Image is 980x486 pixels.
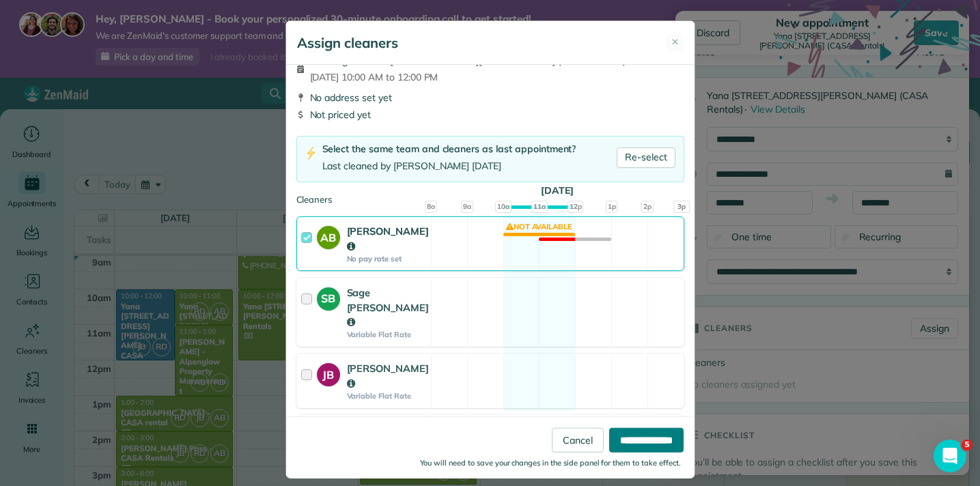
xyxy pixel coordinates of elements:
[317,363,340,383] strong: JB
[347,391,430,401] strong: Variable Flat Rate
[322,159,576,173] div: Last cleaned by [PERSON_NAME] [DATE]
[347,362,430,390] strong: [PERSON_NAME]
[317,287,340,307] strong: SB
[296,108,684,121] div: Not priced yet
[347,225,430,253] strong: [PERSON_NAME]
[617,147,675,168] a: Re-select
[934,440,966,472] iframe: Intercom live chat
[347,330,430,339] strong: Variable Flat Rate
[317,226,340,246] strong: AB
[296,193,684,197] div: Cleaners
[347,286,430,329] strong: Sage [PERSON_NAME]
[310,70,626,84] span: [DATE] 10:00 AM to 12:00 PM
[305,146,317,160] img: lightning-bolt-icon-94e5364df696ac2de96d3a42b8a9ff6ba979493684c50e6bbbcda72601fa0d29.png
[552,428,604,453] a: Cancel
[420,458,681,468] small: You will need to save your changes in the side panel for them to take effect.
[962,440,972,451] span: 5
[671,35,679,49] span: ✕
[322,142,576,156] div: Select the same team and cleaners as last appointment?
[347,254,430,263] strong: No pay rate set
[297,33,398,53] h5: Assign cleaners
[296,91,684,104] div: No address set yet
